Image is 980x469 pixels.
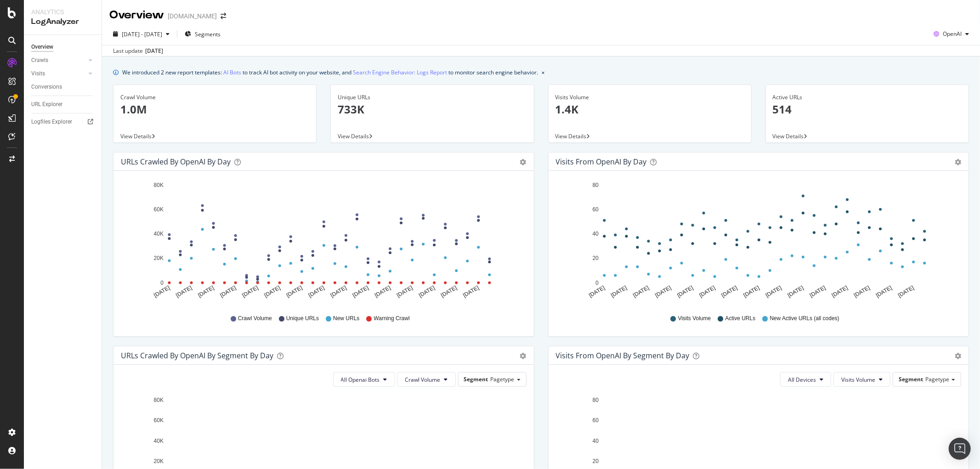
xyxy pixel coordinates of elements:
text: 20K [154,255,164,262]
svg: A chart. [556,178,957,306]
span: Pagetype [925,375,949,383]
span: All Devices [788,376,816,384]
text: [DATE] [153,284,171,299]
span: Crawl Volume [238,315,272,322]
div: We introduced 2 new report templates: to track AI bot activity on your website, and to monitor se... [122,68,538,77]
text: 40K [154,231,164,237]
div: Conversions [31,82,62,92]
text: [DATE] [698,284,716,299]
div: gear [955,159,961,165]
text: [DATE] [676,284,694,299]
div: Visits [31,69,45,79]
text: [DATE] [853,284,871,299]
text: 80K [154,182,164,188]
div: Active URLs [773,93,962,102]
text: 60K [154,206,164,213]
span: New Active URLs (all codes) [770,315,839,322]
div: Crawl Volume [120,93,309,102]
text: [DATE] [307,284,326,299]
text: [DATE] [809,284,827,299]
a: Visits [31,69,86,79]
span: OpenAI [943,30,962,38]
text: [DATE] [418,284,436,299]
text: [DATE] [351,284,370,299]
a: Crawls [31,56,86,65]
button: OpenAI [930,27,973,41]
button: All Openai Bots [333,372,395,387]
text: [DATE] [764,284,782,299]
div: URLs Crawled by OpenAI By Segment By Day [121,351,273,360]
p: 1.4K [555,102,744,117]
span: Warning Crawl [374,315,410,322]
a: AI Bots [223,68,241,77]
button: [DATE] - [DATE] [109,27,173,41]
div: Overview [31,42,53,52]
div: [DOMAIN_NAME] [168,11,217,21]
text: [DATE] [897,284,915,299]
text: [DATE] [329,284,348,299]
a: Search Engine Behavior: Logs Report [353,68,447,77]
text: [DATE] [787,284,805,299]
text: [DATE] [875,284,893,299]
text: [DATE] [831,284,849,299]
text: [DATE] [374,284,392,299]
text: [DATE] [285,284,304,299]
div: gear [955,353,961,359]
div: Logfiles Explorer [31,117,72,127]
text: 20 [592,458,599,464]
text: 80K [154,397,164,403]
div: Analytics [31,7,94,17]
span: Active URLs [725,315,755,322]
text: 80 [592,397,599,403]
text: [DATE] [632,284,650,299]
p: 733K [338,102,527,117]
text: [DATE] [462,284,480,299]
div: arrow-right-arrow-left [221,13,226,19]
text: [DATE] [588,284,606,299]
div: URL Explorer [31,100,62,109]
svg: A chart. [121,178,522,306]
text: [DATE] [610,284,628,299]
div: [DATE] [145,47,163,55]
text: [DATE] [241,284,260,299]
span: Segment [899,375,923,383]
div: info banner [113,68,969,77]
text: 40 [592,438,599,444]
button: close banner [539,66,547,79]
text: 0 [160,280,164,286]
text: 0 [595,280,599,286]
text: [DATE] [440,284,458,299]
span: Segments [195,30,221,38]
button: All Devices [780,372,831,387]
text: [DATE] [175,284,193,299]
div: Last update [113,47,163,55]
a: Conversions [31,82,95,92]
span: View Details [555,132,587,140]
div: Visits from OpenAI By Segment By Day [556,351,690,360]
span: [DATE] - [DATE] [122,30,162,38]
text: 60 [592,206,599,213]
span: Unique URLs [286,315,319,322]
text: [DATE] [742,284,760,299]
button: Segments [181,27,224,41]
text: [DATE] [720,284,738,299]
span: Segment [464,375,488,383]
text: 60 [592,417,599,424]
div: Crawls [31,56,48,65]
span: View Details [338,132,369,140]
text: [DATE] [654,284,672,299]
div: Unique URLs [338,93,527,102]
text: 20K [154,458,164,464]
text: [DATE] [197,284,215,299]
text: 60K [154,417,164,424]
text: [DATE] [396,284,414,299]
span: All Openai Bots [341,376,380,384]
div: gear [520,353,527,359]
text: 40 [592,231,599,237]
text: 40K [154,438,164,444]
span: View Details [773,132,804,140]
text: [DATE] [263,284,282,299]
a: Overview [31,42,95,52]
